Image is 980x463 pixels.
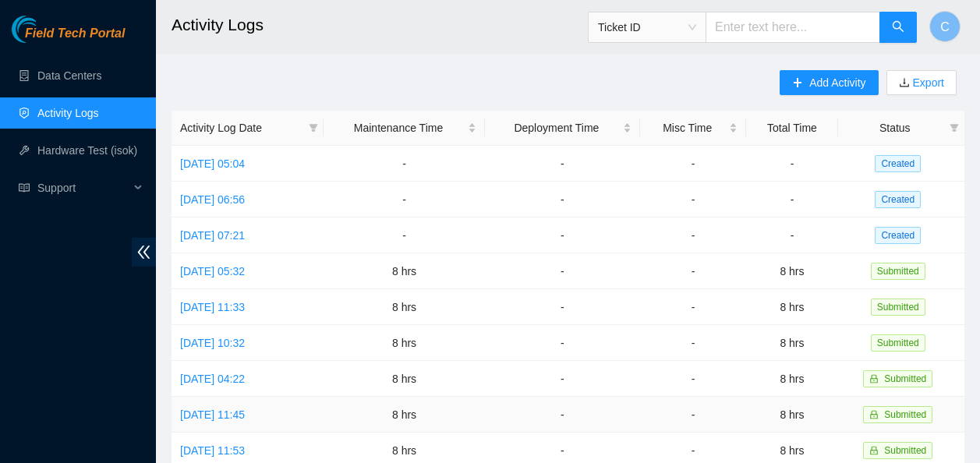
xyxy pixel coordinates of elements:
td: - [640,182,746,217]
a: [DATE] 11:53 [180,444,245,457]
td: - [746,182,837,217]
span: Submitted [871,299,925,316]
td: 8 hrs [324,253,485,289]
a: [DATE] 11:45 [180,408,245,421]
span: lock [869,374,879,383]
span: lock [869,410,879,419]
span: filter [946,116,962,140]
span: filter [309,123,318,133]
td: - [640,397,746,433]
td: - [324,146,485,182]
input: Enter text here... [706,12,880,43]
td: - [324,182,485,217]
a: [DATE] 11:33 [180,301,245,313]
td: - [485,217,640,253]
td: - [485,325,640,361]
span: Add Activity [809,74,865,91]
a: Activity Logs [37,107,99,119]
a: Hardware Test (isok) [37,144,137,157]
td: 8 hrs [324,361,485,397]
td: - [640,146,746,182]
span: Status [847,119,943,136]
td: - [485,253,640,289]
span: Created [875,155,921,172]
a: [DATE] 04:22 [180,373,245,385]
td: 8 hrs [746,325,837,361]
span: Submitted [871,263,925,280]
td: 8 hrs [746,397,837,433]
a: Akamai TechnologiesField Tech Portal [12,28,125,48]
button: search [879,12,917,43]
td: 8 hrs [324,289,485,325]
td: 8 hrs [324,325,485,361]
span: plus [792,77,803,90]
span: Field Tech Portal [25,27,125,41]
span: filter [306,116,321,140]
a: [DATE] 06:56 [180,193,245,206]
span: Activity Log Date [180,119,302,136]
span: read [19,182,30,193]
span: Created [875,227,921,244]
td: - [640,217,746,253]
a: [DATE] 10:32 [180,337,245,349]
span: Ticket ID [598,16,696,39]
span: Submitted [884,373,926,384]
span: search [892,20,904,35]
td: - [746,146,837,182]
span: Submitted [884,409,926,420]
span: filter [950,123,959,133]
td: 8 hrs [746,253,837,289]
td: - [640,289,746,325]
td: - [485,361,640,397]
td: - [640,253,746,289]
button: plusAdd Activity [780,70,878,95]
td: - [485,146,640,182]
span: Submitted [871,334,925,352]
img: Akamai Technologies [12,16,79,43]
td: - [640,325,746,361]
a: [DATE] 05:32 [180,265,245,277]
span: double-left [132,238,156,267]
td: - [485,397,640,433]
td: - [485,182,640,217]
a: Export [910,76,944,89]
span: lock [869,446,879,455]
a: Data Centers [37,69,101,82]
span: Created [875,191,921,208]
a: [DATE] 07:21 [180,229,245,242]
button: downloadExport [886,70,957,95]
td: 8 hrs [746,361,837,397]
span: Support [37,172,129,203]
td: - [324,217,485,253]
td: - [746,217,837,253]
td: - [640,361,746,397]
span: Submitted [884,445,926,456]
td: 8 hrs [746,289,837,325]
td: 8 hrs [324,397,485,433]
td: - [485,289,640,325]
span: download [899,77,910,90]
th: Total Time [746,111,837,146]
button: C [929,11,961,42]
span: C [940,17,950,37]
a: [DATE] 05:04 [180,157,245,170]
